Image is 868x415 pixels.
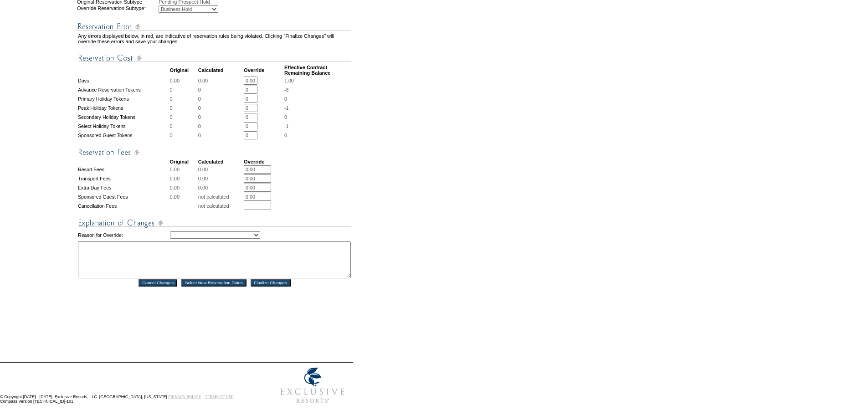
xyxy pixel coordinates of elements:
[78,21,351,32] img: Reservation Errors
[198,95,243,103] td: 0
[284,78,294,83] span: 1.00
[198,113,243,121] td: 0
[198,86,243,94] td: 0
[244,159,283,164] td: Override
[78,95,169,103] td: Primary Holiday Tokens
[78,165,169,174] td: Resort Fees
[198,159,243,164] td: Calculated
[170,165,197,174] td: 0.00
[272,363,353,408] img: Exclusive Resorts
[78,184,169,192] td: Extra Day Fees
[78,104,169,112] td: Peak Holiday Tokens
[170,193,197,201] td: 0.00
[198,184,243,192] td: 0.00
[78,193,169,201] td: Sponsored Guest Fees
[284,123,288,129] span: -1
[78,174,169,183] td: Transport Fees
[284,65,351,76] td: Effective Contract Remaining Balance
[170,159,197,164] td: Original
[198,65,243,76] td: Calculated
[198,165,243,174] td: 0.00
[78,33,351,44] td: Any errors displayed below, in red, are indicative of reservation rules being violated. Clicking ...
[78,52,351,64] img: Reservation Cost
[170,65,197,76] td: Original
[168,395,201,399] a: PRIVACY POLICY
[205,395,234,399] a: TERMS OF USE
[198,122,243,130] td: 0
[198,131,243,139] td: 0
[170,131,197,139] td: 0
[78,77,169,85] td: Days
[78,86,169,94] td: Advance Reservation Tokens
[251,279,291,287] input: Finalize Changes
[170,104,197,112] td: 0
[170,113,197,121] td: 0
[78,113,169,121] td: Secondary Holiday Tokens
[170,184,197,192] td: 0.00
[170,86,197,94] td: 0
[284,87,288,92] span: -3
[78,122,169,130] td: Select Holiday Tokens
[78,131,169,139] td: Sponsored Guest Tokens
[181,279,247,287] input: Select New Reservation Dates
[170,122,197,130] td: 0
[244,65,283,76] td: Override
[284,96,287,102] span: 0
[284,105,288,111] span: -1
[198,174,243,183] td: 0.00
[198,77,243,85] td: 0.00
[78,230,169,241] td: Reason for Override:
[198,193,243,201] td: not calculated
[284,133,287,138] span: 0
[139,279,177,287] input: Cancel Changes
[77,5,158,13] div: Override Reservation Subtype*
[170,174,197,183] td: 0.00
[284,114,287,120] span: 0
[170,77,197,85] td: 0.00
[78,217,351,229] img: Explanation of Changes
[170,95,197,103] td: 0
[198,104,243,112] td: 0
[78,202,169,210] td: Cancellation Fees
[198,202,243,210] td: not calculated
[78,147,351,158] img: Reservation Fees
